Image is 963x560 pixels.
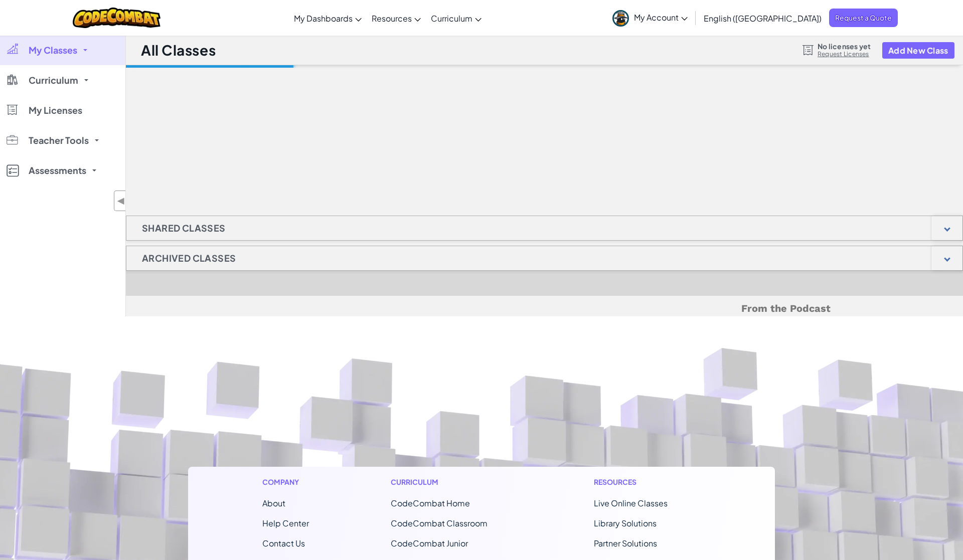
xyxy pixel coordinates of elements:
[259,301,831,316] h5: From the Podcast
[594,518,657,528] a: Library Solutions
[117,194,125,208] span: ◀
[607,2,693,34] a: My Account
[29,76,78,85] span: Curriculum
[594,498,668,508] a: Live Online Classes
[29,166,86,175] span: Assessments
[594,477,701,487] h1: Resources
[126,246,251,271] h1: Archived Classes
[704,13,822,24] span: English ([GEOGRAPHIC_DATA])
[699,5,827,32] a: English ([GEOGRAPHIC_DATA])
[141,41,216,60] h1: All Classes
[126,216,241,241] h1: Shared Classes
[367,5,426,32] a: Resources
[829,9,898,27] a: Request a Quote
[431,13,472,24] span: Curriculum
[73,8,160,28] img: CodeCombat logo
[818,50,871,58] a: Request Licenses
[294,13,353,24] span: My Dashboards
[391,498,470,508] span: CodeCombat Home
[612,10,629,27] img: avatar
[882,42,954,59] button: Add New Class
[818,42,871,50] span: No licenses yet
[262,538,305,548] span: Contact Us
[594,538,657,548] a: Partner Solutions
[391,518,488,528] a: CodeCombat Classroom
[262,498,285,508] a: About
[262,477,309,487] h1: Company
[372,13,412,24] span: Resources
[289,5,367,32] a: My Dashboards
[634,12,688,23] span: My Account
[391,538,468,548] a: CodeCombat Junior
[262,518,309,528] a: Help Center
[29,46,77,55] span: My Classes
[29,106,82,115] span: My Licenses
[29,136,89,145] span: Teacher Tools
[426,5,487,32] a: Curriculum
[391,477,512,487] h1: Curriculum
